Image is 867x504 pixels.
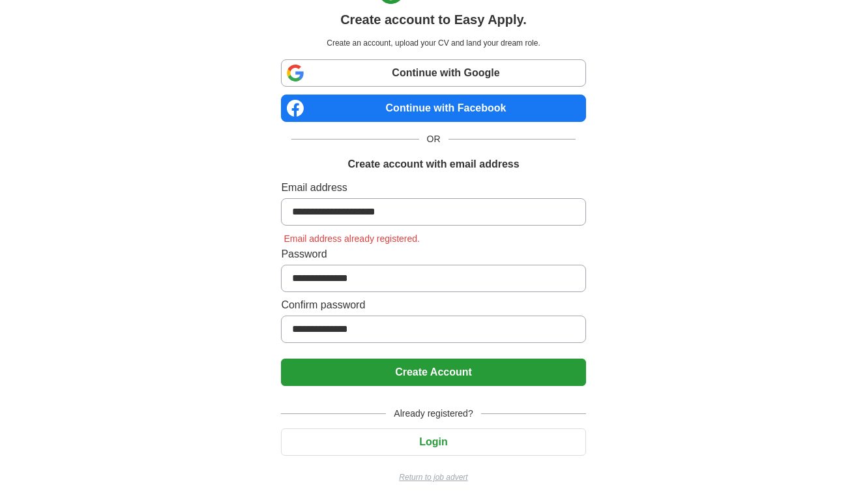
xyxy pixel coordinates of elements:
[340,10,527,29] h1: Create account to Easy Apply.
[386,407,480,421] span: Already registered?
[419,132,448,146] span: OR
[281,428,585,456] button: Login
[281,233,422,244] span: Email address already registered.
[281,95,585,122] a: Continue with Facebook
[281,297,585,313] label: Confirm password
[347,156,519,172] h1: Create account with email address
[281,59,585,87] a: Continue with Google
[284,37,583,49] p: Create an account, upload your CV and land your dream role.
[281,436,585,447] a: Login
[281,359,585,386] button: Create Account
[281,180,585,196] label: Email address
[281,471,585,483] a: Return to job advert
[281,246,585,262] label: Password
